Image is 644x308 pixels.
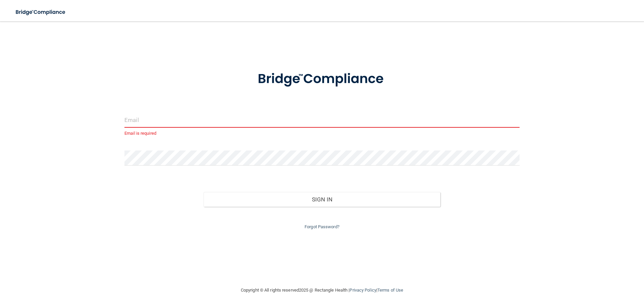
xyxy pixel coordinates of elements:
[350,288,376,293] a: Privacy Policy
[244,62,400,97] img: bridge_compliance_login_screen.278c3ca4.svg
[124,113,520,128] input: Email
[528,260,636,287] iframe: Drift Widget Chat Controller
[10,5,72,19] img: bridge_compliance_login_screen.278c3ca4.svg
[124,129,520,137] p: Email is required
[305,224,339,229] a: Forgot Password?
[204,192,441,207] button: Sign In
[377,288,403,293] a: Terms of Use
[200,280,444,301] div: Copyright © All rights reserved 2025 @ Rectangle Health | |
